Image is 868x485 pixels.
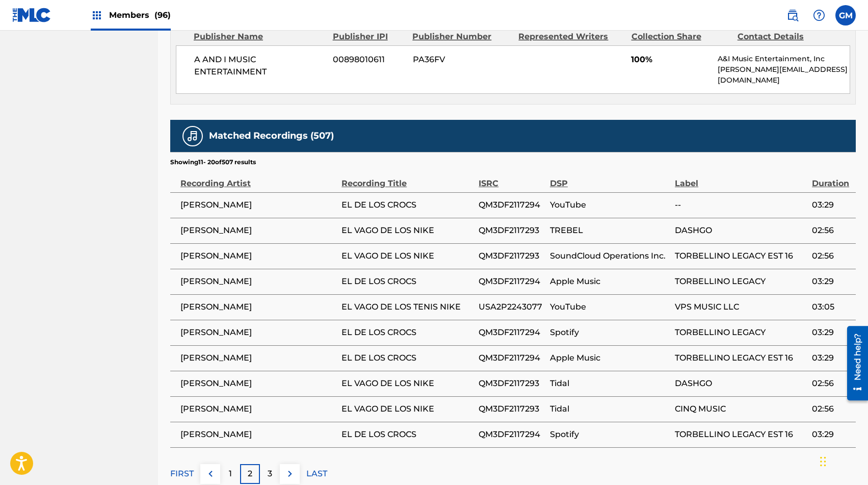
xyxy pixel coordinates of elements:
img: Matched Recordings [187,130,199,142]
div: Publisher IPI [333,31,405,43]
span: 03:29 [812,199,851,211]
div: Arrastrar [820,446,826,477]
p: LAST [306,468,327,480]
div: Publisher Name [194,31,325,43]
img: MLC Logo [12,8,51,22]
span: 03:29 [812,352,851,364]
span: [PERSON_NAME] [180,403,336,415]
span: [PERSON_NAME] [180,377,336,390]
span: VPS MUSIC LLC [675,301,807,313]
span: Spotify [550,326,670,339]
div: Recording Artist [180,167,336,190]
span: 00898010611 [333,54,405,66]
span: Members [109,9,171,21]
span: QM3DF2117293 [479,224,545,237]
span: EL DE LOS CROCS [341,352,474,364]
iframe: Chat Widget [817,436,868,485]
div: Collection Share [632,31,730,43]
span: [PERSON_NAME] [180,250,336,262]
span: [PERSON_NAME] [180,224,336,237]
span: Spotify [550,428,670,441]
a: Public Search [782,5,803,25]
span: A AND I MUSIC ENTERTAINMENT [194,54,325,78]
span: CINQ MUSIC [675,403,807,415]
span: QM3DF2117294 [479,352,545,364]
p: 1 [229,468,232,480]
div: User Menu [835,5,856,25]
p: A&I Music Entertainment, Inc [718,54,850,64]
img: help [813,9,825,21]
span: TORBELLINO LEGACY EST 16 [675,428,807,441]
span: [PERSON_NAME] [180,301,336,313]
span: EL VAGO DE LOS NIKE [341,403,474,415]
span: [PERSON_NAME] [180,428,336,441]
p: Showing 11 - 20 of 507 results [170,158,256,167]
p: [PERSON_NAME][EMAIL_ADDRESS][DOMAIN_NAME] [718,64,850,86]
p: 3 [268,468,272,480]
span: EL DE LOS CROCS [341,275,474,288]
div: Widget de chat [817,436,868,485]
div: Recording Title [341,167,474,190]
img: search [786,9,799,21]
span: [PERSON_NAME] [180,199,336,211]
div: ISRC [479,167,545,190]
span: QM3DF2117293 [479,377,545,390]
span: 02:56 [812,224,851,237]
p: 2 [248,468,252,480]
span: QM3DF2117294 [479,428,545,441]
div: Help [809,5,829,25]
span: Tidal [550,377,670,390]
span: 03:29 [812,275,851,288]
span: -- [675,199,807,211]
span: (96) [154,10,171,20]
img: Top Rightsholders [91,9,103,21]
span: EL VAGO DE LOS TENIS NIKE [341,301,474,313]
span: 03:05 [812,301,851,313]
img: right [284,468,296,480]
span: [PERSON_NAME] [180,275,336,288]
span: SoundCloud Operations Inc. [550,250,670,262]
span: YouTube [550,301,670,313]
span: 02:56 [812,250,851,262]
span: PA36FV [413,54,511,66]
span: EL DE LOS CROCS [341,428,474,441]
span: TORBELLINO LEGACY [675,275,807,288]
div: Represented Writers [518,31,623,43]
span: [PERSON_NAME] [180,352,336,364]
span: [PERSON_NAME] [180,326,336,339]
span: QM3DF2117294 [479,326,545,339]
span: QM3DF2117293 [479,250,545,262]
div: Label [675,167,807,190]
span: EL VAGO DE LOS NIKE [341,224,474,237]
span: QM3DF2117294 [479,275,545,288]
span: TORBELLINO LEGACY EST 16 [675,352,807,364]
span: TREBEL [550,224,670,237]
span: EL DE LOS CROCS [341,326,474,339]
span: TORBELLINO LEGACY [675,326,807,339]
span: TORBELLINO LEGACY EST 16 [675,250,807,262]
div: DSP [550,167,670,190]
span: YouTube [550,199,670,211]
h5: Matched Recordings (507) [209,130,334,142]
span: DASHGO [675,377,807,390]
span: 02:56 [812,403,851,415]
span: 02:56 [812,377,851,390]
span: EL VAGO DE LOS NIKE [341,250,474,262]
div: Contact Details [738,31,836,43]
span: Apple Music [550,352,670,364]
p: FIRST [170,468,194,480]
span: 03:29 [812,326,851,339]
span: QM3DF2117294 [479,199,545,211]
div: Publisher Number [412,31,511,43]
span: USA2P2243077 [479,301,545,313]
img: left [204,468,217,480]
span: 100% [631,54,709,66]
div: Duration [812,167,851,190]
span: QM3DF2117293 [479,403,545,415]
iframe: Resource Center [839,322,868,404]
span: Apple Music [550,275,670,288]
span: EL DE LOS CROCS [341,199,474,211]
span: Tidal [550,403,670,415]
